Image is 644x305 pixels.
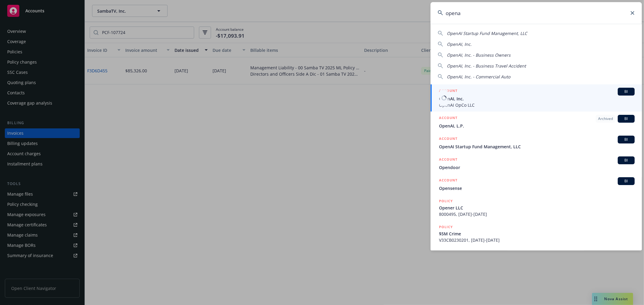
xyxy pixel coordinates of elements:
a: ACCOUNTBIOpenAI Startup Fund Management, LLC [431,132,642,153]
h5: POLICY [439,224,453,230]
h5: POLICY [439,198,453,204]
span: Opener LLC [439,205,635,211]
span: OpenAI, Inc. - Commercial Auto [447,74,510,80]
span: $5M Crime [439,231,635,237]
a: POLICY [431,247,642,272]
span: OpenAI, Inc. [447,41,472,47]
span: OpenAI OpCo LLC [439,102,635,108]
span: OpenAI, Inc. [439,96,635,102]
span: BI [620,158,632,163]
a: POLICYOpener LLC8000495, [DATE]-[DATE] [431,195,642,221]
span: Opensense [439,185,635,191]
h5: POLICY [439,250,453,256]
span: OpenAI, L.P. [439,123,635,129]
a: POLICY$5M CrimeV33CB0230201, [DATE]-[DATE] [431,221,642,247]
span: OpenAI Startup Fund Management, LLC [447,30,527,36]
span: BI [620,178,632,184]
span: OpenAI, Inc. - Business Owners [447,52,511,58]
a: ACCOUNTBIOpenAI, Inc.OpenAI OpCo LLC [431,84,642,112]
h5: ACCOUNT [439,156,457,164]
a: ACCOUNTBIOpensense [431,174,642,195]
h5: ACCOUNT [439,115,457,122]
span: Archived [598,116,613,121]
span: BI [620,116,632,121]
h5: ACCOUNT [439,88,457,95]
a: ACCOUNTArchivedBIOpenAI, L.P. [431,112,642,132]
span: BI [620,137,632,142]
h5: ACCOUNT [439,177,457,184]
span: Opendoor [439,164,635,171]
span: BI [620,89,632,94]
a: ACCOUNTBIOpendoor [431,153,642,174]
span: OpenAI, Inc. - Business Travel Accident [447,63,526,69]
span: 8000495, [DATE]-[DATE] [439,211,635,217]
h5: ACCOUNT [439,136,457,143]
input: Search... [431,2,642,24]
span: V33CB0230201, [DATE]-[DATE] [439,237,635,243]
span: OpenAI Startup Fund Management, LLC [439,143,635,150]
